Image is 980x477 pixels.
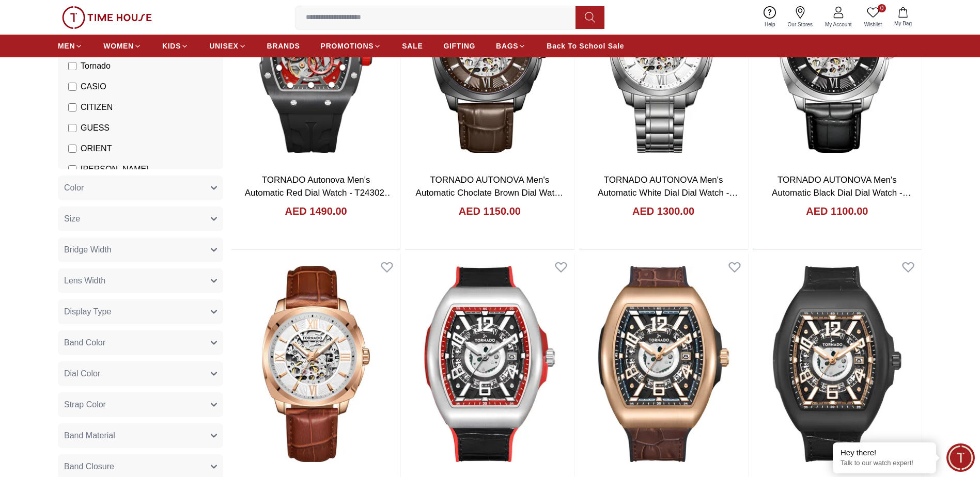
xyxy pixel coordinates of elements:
a: BAGS [496,37,526,55]
img: ... [62,6,152,29]
button: Display Type [58,299,223,324]
span: WOMEN [103,41,134,51]
span: 0 [878,4,886,12]
a: MEN [58,37,83,55]
h4: AED 1300.00 [632,204,694,218]
button: Strap Color [58,392,223,417]
span: [PERSON_NAME] [81,163,149,176]
a: TORNADO AUTONOVA Men's Automatic Black Dial Dial Watch - T7316-SLBB [772,175,911,211]
a: TORNADO AUTONOVA Men's Automatic Choclate Brown Dial Watch - T7316-XLDD [416,175,564,211]
span: BAGS [496,41,518,51]
span: MEN [58,41,75,51]
a: TORNADO Autonova Men's Automatic Red Dial Watch - T24302-XSBB [245,175,393,211]
span: Display Type [64,306,111,318]
h4: AED 1490.00 [285,204,347,218]
a: UNISEX [209,37,246,55]
button: Lens Width [58,268,223,293]
a: TORNADO AUTONOVA Men's Automatic White Dial Dial Watch - T7316-XBXW [598,175,738,211]
span: Tornado [81,60,111,72]
span: SALE [402,41,423,51]
span: CITIZEN [81,101,113,114]
a: Help [758,4,782,30]
input: Tornado [68,62,76,70]
div: Chat Widget [946,443,975,472]
img: TORNADO XENITH Men's Analog Black Dial Watch - T25301-BLBB [753,253,922,474]
a: GIFTING [443,37,475,55]
button: Band Material [58,423,223,448]
span: My Bag [890,20,916,27]
button: Size [58,206,223,231]
span: Lens Width [64,275,105,287]
img: TORNADO AUTONOVA Men's Automatic White Dial Dial Watch - T7316-RLDW [231,253,400,474]
p: Talk to our watch expert! [841,459,928,468]
a: KIDS [162,37,189,55]
button: Band Color [58,330,223,355]
span: UNISEX [209,41,238,51]
a: BRANDS [267,37,300,55]
a: SALE [402,37,423,55]
span: Help [760,21,780,28]
input: GUESS [68,124,76,132]
span: Wishlist [860,21,886,28]
a: WOMEN [103,37,142,55]
input: CASIO [68,83,76,91]
div: Hey there! [841,448,928,458]
span: Dial Color [64,368,100,380]
input: ORIENT [68,145,76,153]
a: PROMOTIONS [321,37,382,55]
a: 0Wishlist [858,4,888,30]
h4: AED 1150.00 [459,204,521,218]
button: Dial Color [58,361,223,386]
input: CITIZEN [68,103,76,112]
a: Back To School Sale [547,37,624,55]
input: [PERSON_NAME] [68,165,76,173]
img: TORNADO XENITH Men's Analog Black Dial Watch - T25301-SLBBR [405,253,574,474]
span: Back To School Sale [547,41,624,51]
span: GUESS [81,122,110,134]
span: KIDS [162,41,181,51]
span: PROMOTIONS [321,41,374,51]
h4: AED 1100.00 [806,204,868,218]
span: Band Closure [64,460,114,473]
button: Color [58,176,223,200]
span: Our Stores [784,21,817,28]
a: Our Stores [782,4,819,30]
span: My Account [821,21,856,28]
img: TORNADO XENITH Men's Analog Black Dial Watch - T25301-RLDB [579,253,748,474]
span: Bridge Width [64,244,112,256]
span: CASIO [81,81,106,93]
span: GIFTING [443,41,475,51]
span: BRANDS [267,41,300,51]
span: Strap Color [64,399,106,411]
button: My Bag [888,5,918,29]
span: Band Material [64,430,115,442]
span: Band Color [64,337,105,349]
span: Size [64,213,80,225]
span: Color [64,182,84,194]
button: Bridge Width [58,237,223,262]
span: ORIENT [81,142,112,155]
